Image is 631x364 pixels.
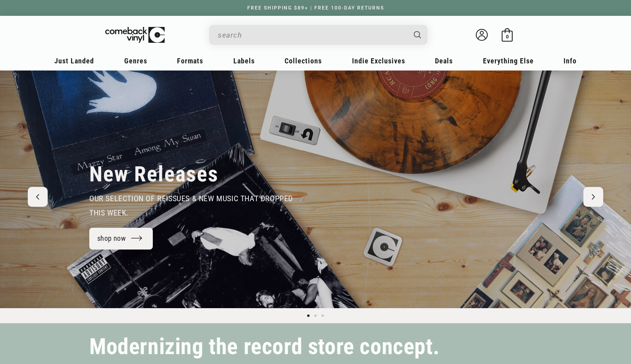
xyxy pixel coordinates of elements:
[407,25,429,45] button: Search
[89,161,219,187] h2: New Releases
[312,312,319,319] button: Load slide 2 of 3
[506,34,509,40] span: 0
[89,228,153,250] a: shop now
[54,57,94,65] span: Just Landed
[89,337,439,356] h2: Modernizing the record store concept.
[435,57,453,65] span: Deals
[28,187,48,207] button: Previous slide
[285,57,322,65] span: Collections
[239,5,392,11] a: FREE SHIPPING $89+ | FREE 100-DAY RETURNS
[177,57,203,65] span: Formats
[218,27,406,43] input: When autocomplete results are available use up and down arrows to review and enter to select
[233,57,255,65] span: Labels
[124,57,147,65] span: Genres
[564,57,577,65] span: Info
[319,312,326,319] button: Load slide 3 of 3
[583,187,603,207] button: Next slide
[483,57,534,65] span: Everything Else
[209,25,427,45] div: Search
[352,57,405,65] span: Indie Exclusives
[305,312,312,319] button: Load slide 1 of 3
[89,194,293,217] span: our selection of reissues & new music that dropped this week.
